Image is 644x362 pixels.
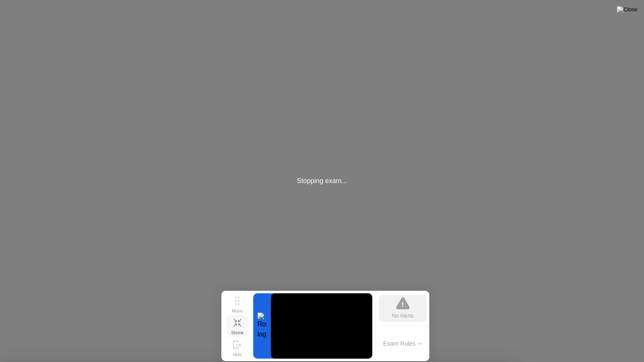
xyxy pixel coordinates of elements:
button: Exam Rules [381,340,425,347]
div: Move [232,308,243,313]
div: Stopping exam... [297,176,347,186]
div: Shrink [231,330,244,335]
div: No Alerts [392,312,414,320]
img: Close [617,6,638,13]
div: Hide [233,352,242,357]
